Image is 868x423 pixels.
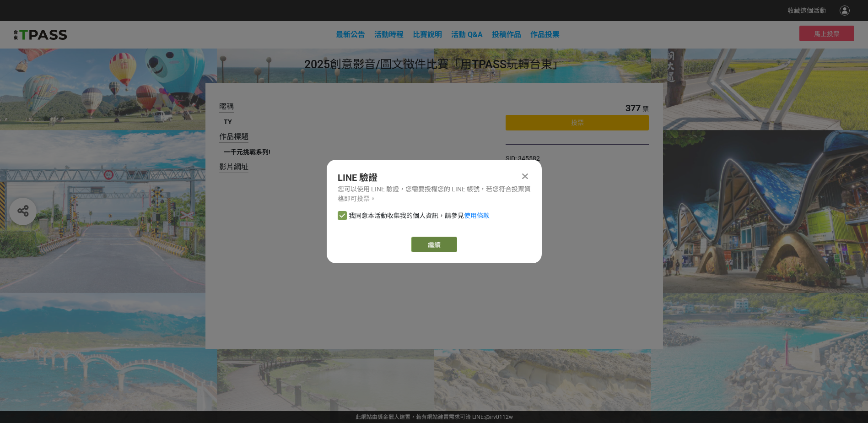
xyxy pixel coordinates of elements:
a: 活動 Q&A [451,30,483,39]
span: 影片網址 [219,163,248,171]
span: 投稿作品 [492,30,521,39]
span: 2025創意影音/圖文徵件比賽「用TPASS玩轉台東」 [304,58,564,71]
span: 馬上投票 [814,30,840,38]
div: 您可以使用 LINE 驗證，您需要授權您的 LINE 帳號，若您符合投票資格即可投票。 [338,184,531,204]
span: 我同意本活動收集我的個人資訊，請參見 [349,211,490,221]
a: 繼續 [411,237,457,252]
img: 2025創意影音/圖文徵件比賽「用TPASS玩轉台東」 [14,28,67,42]
span: 作品標題 [219,132,248,141]
a: 此網站由獎金獵人建置，若有網站建置需求 [356,414,460,420]
span: 票 [642,105,649,113]
a: 使用條款 [464,212,490,219]
span: 作品投票 [530,30,560,39]
span: 377 [625,103,641,114]
span: SID: 345582 [506,155,540,162]
span: 可洽 LINE: [356,414,513,420]
a: 比賽說明 [413,30,442,39]
div: TY [224,117,488,127]
span: 暱稱 [219,102,234,111]
a: 活動時程 [374,30,404,39]
button: 馬上投票 [799,26,854,41]
span: 收藏這個活動 [787,7,826,14]
a: @irv0112w [485,414,513,420]
span: 投票 [571,119,584,126]
div: LINE 驗證 [338,171,531,184]
div: 一千元挑戰系列! [224,147,488,157]
a: 最新公告 [336,30,365,39]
